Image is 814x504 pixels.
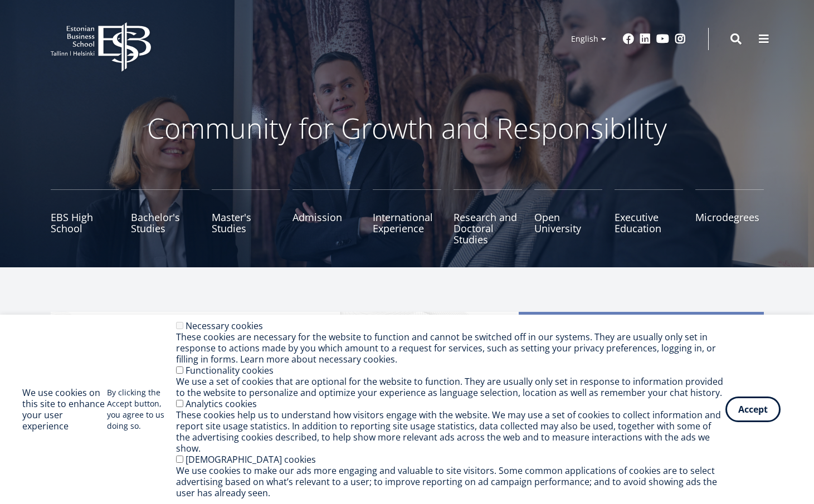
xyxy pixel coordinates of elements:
[186,453,316,466] label: [DEMOGRAPHIC_DATA] cookies
[623,33,634,45] a: Facebook
[176,465,725,498] div: We use cookies to make our ads more engaging and valuable to site visitors. Some common applicati...
[186,320,263,332] label: Necessary cookies
[675,33,686,45] a: Instagram
[112,111,703,145] p: Community for Growth and Responsibility
[176,376,725,398] div: We use a set of cookies that are optional for the website to function. They are usually only set ...
[186,398,257,410] label: Analytics cookies
[51,189,119,245] a: EBS High School
[176,331,725,365] div: These cookies are necessary for the website to function and cannot be switched off in our systems...
[107,387,176,432] p: By clicking the Accept button, you agree to us doing so.
[615,189,683,245] a: Executive Education
[640,33,651,45] a: Linkedin
[534,189,603,245] a: Open University
[293,189,361,245] a: Admission
[131,189,199,245] a: Bachelor's Studies
[22,387,107,432] h2: We use cookies on this site to enhance your user experience
[186,364,274,376] label: Functionality cookies
[373,189,441,245] a: International Experience
[695,189,764,245] a: Microdegrees
[454,189,522,245] a: Research and Doctoral Studies
[176,409,725,454] div: These cookies help us to understand how visitors engage with the website. We may use a set of coo...
[656,33,669,45] a: Youtube
[212,189,280,245] a: Master's Studies
[725,397,781,422] button: Accept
